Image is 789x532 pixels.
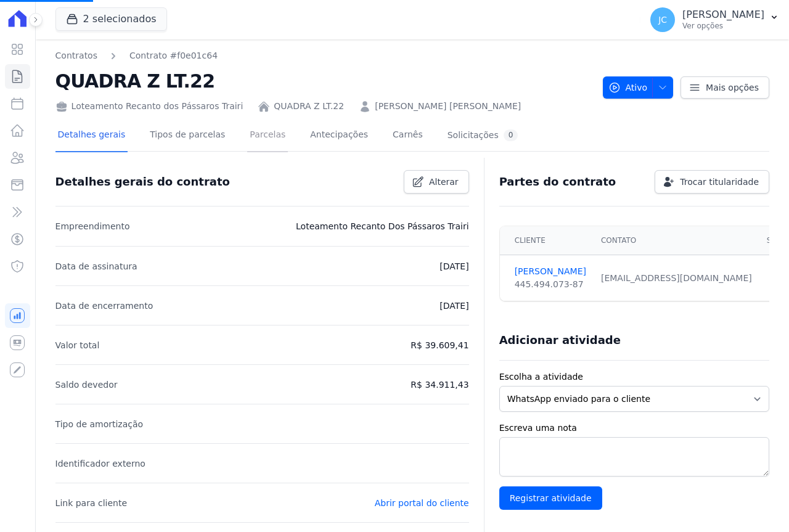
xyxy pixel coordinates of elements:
[375,498,469,508] a: Abrir portal do cliente
[55,298,153,313] p: Data de encerramento
[411,377,468,392] p: R$ 34.911,43
[448,129,518,141] div: Solicitações
[55,49,97,62] a: Contratos
[404,170,469,194] a: Alterar
[55,456,145,471] p: Identificador externo
[706,81,759,94] span: Mais opções
[411,338,468,353] p: R$ 39.609,41
[55,67,593,95] h2: QUADRA Z LT.22
[603,76,674,99] button: Ativo
[500,226,594,255] th: Cliente
[594,226,759,255] th: Contato
[499,422,769,435] label: Escreva uma nota
[682,9,764,21] p: [PERSON_NAME]
[499,486,602,510] input: Registrar atividade
[274,100,344,113] a: QUADRA Z LT.22
[55,417,144,432] p: Tipo de amortização
[640,2,789,37] button: JC [PERSON_NAME] Ver opções
[55,49,218,62] nav: Breadcrumb
[445,120,521,152] a: Solicitações0
[680,176,759,188] span: Trocar titularidade
[439,298,468,313] p: [DATE]
[608,76,648,99] span: Ativo
[55,174,230,189] h3: Detalhes gerais do contrato
[499,333,621,348] h3: Adicionar atividade
[55,7,167,31] button: 2 selecionados
[375,100,521,113] a: [PERSON_NAME] [PERSON_NAME]
[55,100,243,113] div: Loteamento Recanto dos Pássaros Trairi
[658,15,667,24] span: JC
[655,170,769,194] a: Trocar titularidade
[55,338,100,353] p: Valor total
[55,377,118,392] p: Saldo devedor
[55,219,130,234] p: Empreendimento
[296,219,469,234] p: Loteamento Recanto Dos Pássaros Trairi
[55,120,128,152] a: Detalhes gerais
[439,259,468,274] p: [DATE]
[504,129,518,141] div: 0
[55,496,127,510] p: Link para cliente
[247,120,288,152] a: Parcelas
[55,259,137,274] p: Data de assinatura
[147,120,227,152] a: Tipos de parcelas
[55,49,593,62] nav: Breadcrumb
[499,174,616,189] h3: Partes do contrato
[308,120,370,152] a: Antecipações
[429,176,459,188] span: Alterar
[499,370,769,383] label: Escolha a atividade
[682,21,764,31] p: Ver opções
[129,49,218,62] a: Contrato #f0e01c64
[515,265,586,278] a: [PERSON_NAME]
[390,120,425,152] a: Carnês
[681,76,769,99] a: Mais opções
[601,272,752,285] div: [EMAIL_ADDRESS][DOMAIN_NAME]
[515,278,586,291] div: 445.494.073-87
